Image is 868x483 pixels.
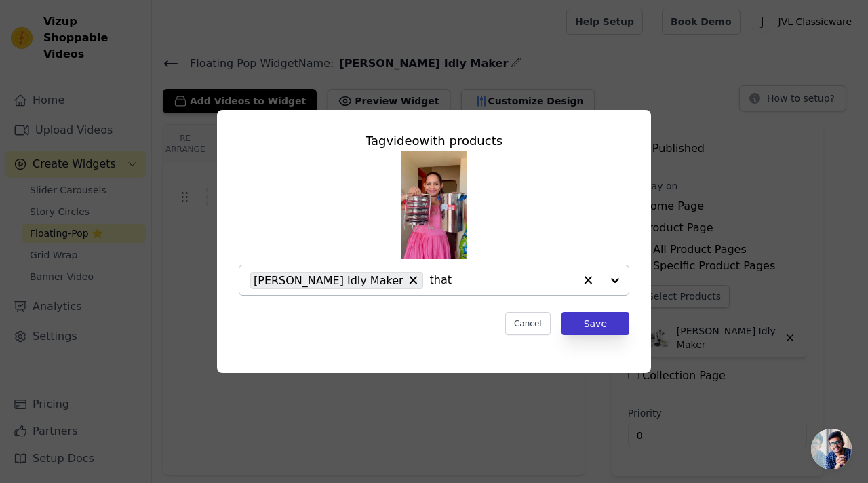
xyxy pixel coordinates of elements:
button: Cancel [505,312,551,335]
span: [PERSON_NAME] Idly Maker [254,272,403,289]
img: reel-preview-v2hcxf-0a.myshopify.com-3679340632038053431_52705228013.jpeg [401,151,467,259]
a: Open chat [811,429,852,469]
div: Tag video with products [239,132,629,151]
button: Save [561,312,629,335]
